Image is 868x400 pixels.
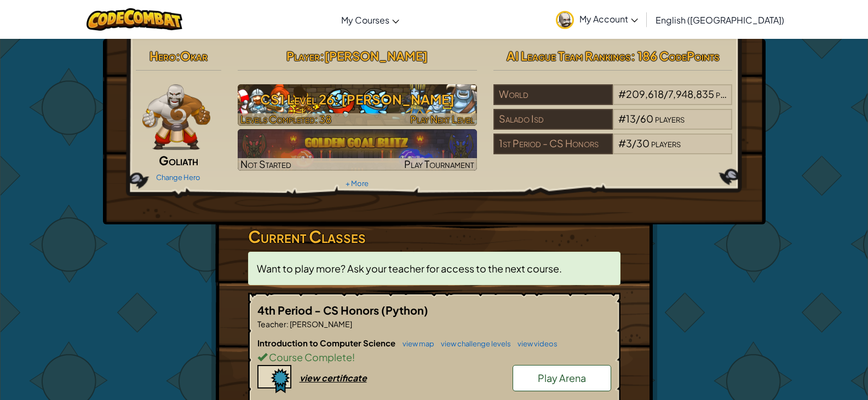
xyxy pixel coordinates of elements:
span: Teacher [257,319,286,329]
span: ! [352,351,355,363]
span: Not Started [240,158,291,170]
span: AI League Team Rankings [507,48,631,63]
a: view videos [512,339,557,348]
span: (Python) [381,303,428,317]
span: Course Complete [267,351,352,363]
span: players [716,88,745,100]
span: My Courses [341,14,389,26]
span: Hero [150,48,176,63]
span: [PERSON_NAME] [289,319,352,329]
a: World#209,618/7,948,835players [493,95,733,107]
span: My Account [579,13,638,25]
span: 30 [636,137,649,149]
span: / [636,112,640,125]
a: My Courses [336,5,405,34]
a: view certificate [257,372,367,384]
div: view certificate [300,372,367,384]
h3: Current Classes [248,224,620,249]
span: 4th Period - CS Honors [257,303,381,317]
span: 13 [626,112,636,125]
div: World [493,84,613,105]
span: : [320,48,324,63]
span: Levels Completed: 38 [240,113,331,125]
span: # [618,137,626,149]
img: CS1 Level 26: Wakka Maul [238,84,477,126]
span: : [176,48,180,63]
a: view map [397,339,434,348]
span: English ([GEOGRAPHIC_DATA]) [656,14,784,26]
span: players [655,112,685,125]
span: players [651,137,681,149]
span: Play Arena [538,372,586,384]
span: Player [286,48,320,63]
img: certificate-icon.png [257,365,291,393]
span: # [618,88,626,100]
span: Play Next Level [410,113,474,125]
img: Golden Goal [238,129,477,171]
div: 1st Period - CS Honors [493,134,613,154]
span: [PERSON_NAME] [324,48,428,63]
a: Change Hero [156,173,200,182]
span: 209,618 [626,88,664,100]
div: Salado Isd [493,109,613,130]
a: My Account [550,2,643,37]
span: Play Tournament [404,158,474,170]
a: view challenge levels [435,339,511,348]
a: Play Next Level [238,84,477,126]
img: avatar [556,11,574,29]
span: 3 [626,137,632,149]
span: : 186 CodePoints [631,48,720,63]
a: 1st Period - CS Honors#3/30players [493,144,733,156]
a: Not StartedPlay Tournament [238,129,477,171]
span: Introduction to Computer Science [257,338,397,348]
span: Okar [180,48,208,63]
a: Salado Isd#13/60players [493,119,733,132]
h3: CS1 Level 26: [PERSON_NAME] [238,87,477,112]
span: 60 [640,112,653,125]
span: # [618,112,626,125]
img: CodeCombat logo [87,8,182,31]
span: Goliath [159,153,198,168]
span: : [286,319,289,329]
span: 7,948,835 [668,88,714,100]
span: Want to play more? Ask your teacher for access to the next course. [257,262,562,275]
a: English ([GEOGRAPHIC_DATA]) [650,5,790,34]
img: goliath-pose.png [142,84,211,150]
a: + More [346,179,369,188]
span: / [664,88,668,100]
span: / [632,137,636,149]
